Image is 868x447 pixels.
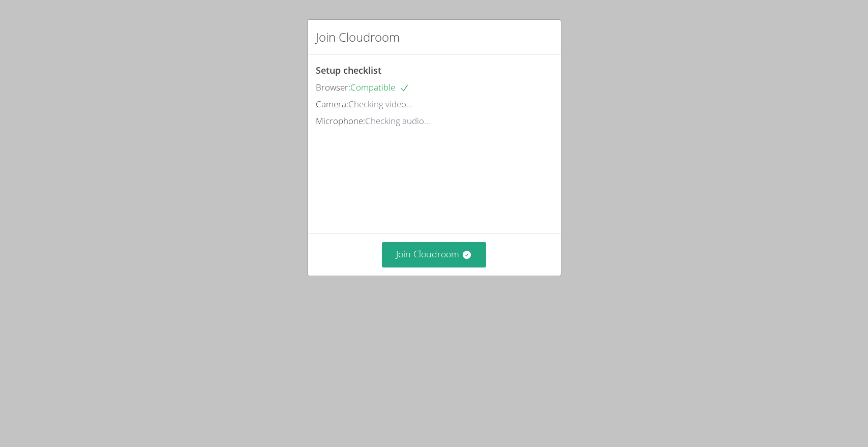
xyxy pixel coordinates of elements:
span: Checking video... [348,98,412,110]
h2: Join Cloudroom [316,28,400,46]
span: Compatible [350,81,409,93]
span: Camera: [316,98,348,110]
span: Checking audio... [365,115,430,127]
span: Microphone: [316,115,365,127]
span: Setup checklist [316,64,381,76]
span: Browser: [316,81,350,93]
button: Join Cloudroom [382,242,486,267]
